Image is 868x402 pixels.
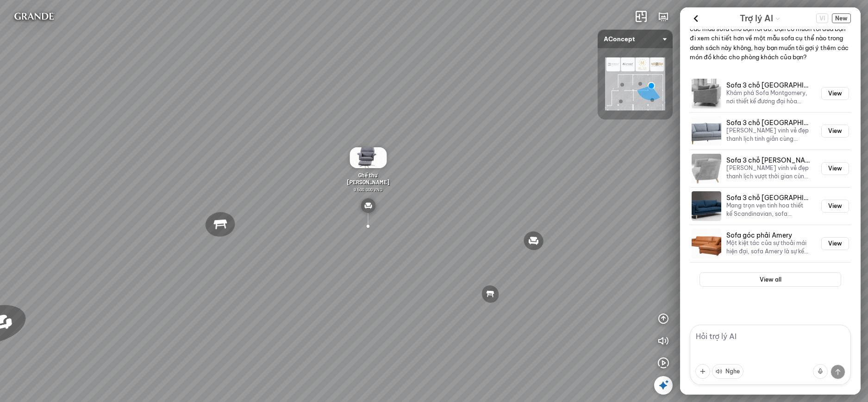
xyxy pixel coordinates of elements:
img: logo [7,7,61,26]
button: View [821,87,849,100]
img: Sofa góc phải Amery [692,229,721,258]
span: Ghế thư [PERSON_NAME] [347,172,389,185]
span: AConcept [604,30,667,48]
p: [PERSON_NAME] vinh vẻ đẹp thanh lịch vượt thời gian cùng [PERSON_NAME]. Thiết kế chần nút cổ điển... [726,164,810,180]
img: Sofa 3 chỗ Adelaide [692,116,721,146]
button: View [821,125,849,138]
button: View [821,162,849,175]
button: View [821,200,849,213]
p: Mang trọn vẹn tinh hoa thiết kế Scandinavian, sofa Sunderland là sự giao thoa hoàn hảo giữa vẻ đẹ... [726,201,810,218]
h3: Sofa 3 chỗ [GEOGRAPHIC_DATA] [726,194,810,202]
button: View all [699,272,841,287]
h3: Sofa 3 chỗ [GEOGRAPHIC_DATA] [726,82,810,89]
img: AConcept_CTMHTJT2R6E4.png [605,57,665,110]
span: 9.500.000 VND [354,187,382,192]
p: Một kiệt tác của sự thoải mái hiện đại, sofa Amery là sự kết hợp giữa tỷ lệ rộng rãi và kiểu dáng... [726,239,810,255]
span: New [832,13,851,23]
p: Khám phá Sofa Montgomery, nơi thiết kế đương đại hòa quyện cùng sự thoải mái tuyệt đỉnh. Những đư... [726,89,810,105]
h3: Sofa 3 chỗ [GEOGRAPHIC_DATA] [726,119,810,127]
p: Mời bạn xem chi tiết các sản phẩm này:Tôi đã hiển thị các mẫu sofa cho bạn rồi đó. Bạn có muốn tô... [690,14,851,62]
img: Sofa 3 chỗ Jonna vải Holly [692,154,721,183]
img: type_sofa_CL2K24RXHCN6.svg [361,198,375,213]
img: Gh__th__gi_n_Al_VLUMKJWJ77CD.gif [350,147,387,168]
button: Change language [816,13,828,23]
button: View [821,237,849,250]
img: Sofa 3 chỗ Montgomery [692,79,721,108]
span: VI [816,13,828,23]
button: New Chat [832,13,851,23]
img: Sofa 3 chỗ Sunderland [692,191,721,221]
h3: Sofa góc phải Amery [726,232,810,239]
h3: Sofa 3 chỗ [PERSON_NAME] Holly [726,157,810,164]
button: Nghe [712,364,743,379]
div: AI Guide options [740,11,781,25]
p: [PERSON_NAME] vinh vẻ đẹp thanh lịch tinh giản cùng [PERSON_NAME]. Với đường nét gọn gàng, chất v... [726,126,810,143]
span: Trợ lý AI [740,12,773,25]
